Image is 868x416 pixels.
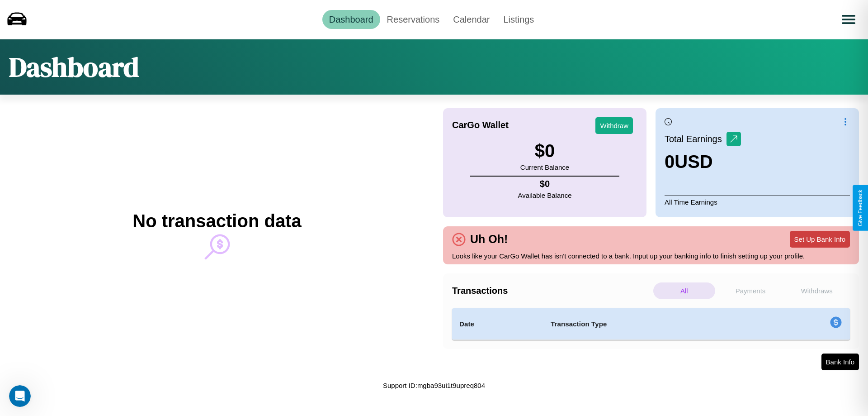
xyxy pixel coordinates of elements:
[466,233,512,246] h4: Uh Oh!
[665,196,850,208] p: All Time Earnings
[520,161,569,173] p: Current Balance
[786,282,848,299] p: Withdraws
[836,7,861,32] button: Open menu
[857,190,863,226] div: Give Feedback
[720,282,782,299] p: Payments
[132,211,301,231] h2: No transaction data
[518,179,572,189] h4: $ 0
[9,48,139,86] h1: Dashboard
[595,117,633,134] button: Withdraw
[496,10,541,29] a: Listings
[452,308,850,340] table: simple table
[9,385,31,407] iframe: Intercom live chat
[520,141,569,161] h3: $ 0
[551,319,756,330] h4: Transaction Type
[322,10,380,29] a: Dashboard
[459,319,536,330] h4: Date
[452,120,509,130] h4: CarGo Wallet
[665,152,741,172] h3: 0 USD
[383,379,485,392] p: Support ID: mgba93ui1t9upreq804
[518,189,572,201] p: Available Balance
[790,231,850,248] button: Set Up Bank Info
[452,286,651,296] h4: Transactions
[380,10,447,29] a: Reservations
[446,10,496,29] a: Calendar
[452,250,850,262] p: Looks like your CarGo Wallet has isn't connected to a bank. Input up your banking info to finish ...
[665,131,726,147] p: Total Earnings
[821,354,859,370] button: Bank Info
[653,282,715,299] p: All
